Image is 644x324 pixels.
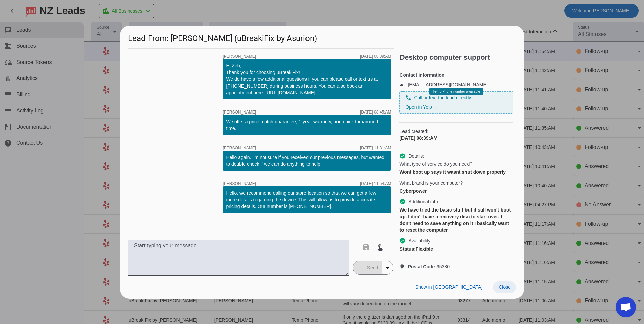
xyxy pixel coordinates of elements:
[414,94,471,101] span: Call or text the lead directly
[408,198,439,205] span: Additional info:
[360,110,391,114] div: [DATE] 08:45:AM
[493,281,516,293] button: Close
[408,153,424,159] span: Details:
[399,199,406,205] mat-icon: check_circle
[408,237,432,244] span: Availability:
[226,154,388,167] div: Hello again. I'm not sure if you received our previous messages, but wanted to double check if we...
[433,90,480,93] span: Temp Phone number available
[399,188,513,194] div: Cyberpower
[223,110,256,114] span: [PERSON_NAME]
[223,182,256,186] span: [PERSON_NAME]
[360,54,391,58] div: [DATE] 08:39:AM
[399,264,408,269] mat-icon: location_on
[360,182,391,186] div: [DATE] 11:54:AM
[399,83,408,86] mat-icon: email
[376,243,384,251] mat-icon: touch_app
[384,264,392,272] mat-icon: arrow_drop_down
[226,190,388,210] div: Hello, we recommend calling our store location so that we can get a few more details regarding th...
[399,128,513,135] span: Lead created:
[399,161,472,167] span: What type of service do you need?
[120,26,524,48] h1: Lead From: [PERSON_NAME] (uBreakiFix by Asurion)
[399,72,513,78] h4: Contact information
[399,169,513,175] div: Wont boot up says it wasnt shut down properly
[410,281,488,293] button: Show in [GEOGRAPHIC_DATA]
[408,82,487,87] a: [EMAIL_ADDRESS][DOMAIN_NAME]
[408,264,437,269] strong: Postal Code:
[223,54,256,58] span: [PERSON_NAME]
[399,246,513,252] div: Flexible
[498,284,511,290] span: Close
[415,284,482,290] span: Show in [GEOGRAPHIC_DATA]
[399,180,463,186] span: What brand is your computer?
[408,263,450,270] span: 95380
[226,62,388,96] div: Hi Zeb, Thank you for choosing uBreakiFix! We do have a few additional questions if you can pleas...
[399,135,513,141] div: [DATE] 08:39:AM
[399,206,513,233] div: We have tried the basic stuff but it still won't boot up. I don't have a recovery disc to start o...
[399,153,406,159] mat-icon: check_circle
[223,146,256,150] span: [PERSON_NAME]
[226,118,388,132] div: We offer a price match guarantee, 1-year warranty, and quick turnaround time.​
[616,297,636,317] div: Open chat
[360,146,391,150] div: [DATE] 11:31:AM
[405,104,438,110] a: Open in Yelp →
[399,54,516,61] h2: Desktop computer support
[399,246,415,252] strong: Status:
[399,238,406,244] mat-icon: check_circle
[405,95,411,101] mat-icon: phone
